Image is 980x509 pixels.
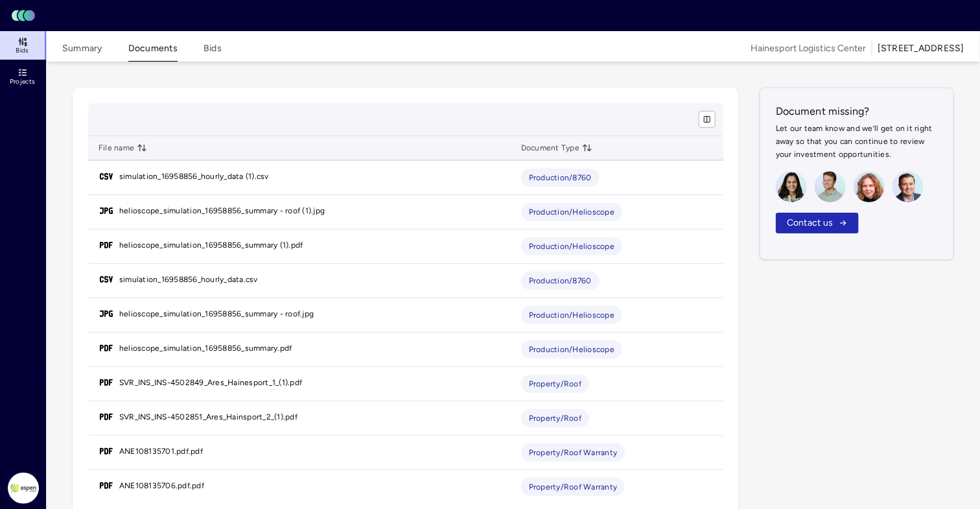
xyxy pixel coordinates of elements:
[137,143,147,153] button: toggle sorting
[776,104,938,122] h2: Document missing?
[529,171,592,184] span: Production/8760
[529,309,614,322] span: Production/Helioscope
[529,206,614,219] span: Production/Helioscope
[204,41,222,62] button: Bids
[529,274,592,287] span: Production/8760
[529,377,581,390] span: Property/Roof
[529,343,614,356] span: Production/Helioscope
[10,78,35,86] span: Projects
[119,273,258,286] a: simulation_16958856_hourly_data.csv
[776,212,859,233] a: Contact us
[119,376,302,389] a: SVR_INS_INS-4502849_Ares_Hainesport_1_(1).pdf
[119,170,269,183] a: simulation_16958856_hourly_data (1).csv
[521,141,592,154] span: Document Type
[8,473,39,504] img: Aspen Power
[751,41,867,56] span: Hainesport Logistics Center
[119,342,292,355] a: helioscope_simulation_16958856_summary.pdf
[529,412,581,425] span: Property/Roof
[99,141,147,154] span: File name
[529,446,618,459] span: Property/Roof Warranty
[16,47,29,54] span: Bids
[119,204,325,217] a: helioscope_simulation_16958856_summary - roof (1).jpg
[878,41,964,56] div: [STREET_ADDRESS]
[119,307,314,320] a: helioscope_simulation_16958856_summary - roof.jpg
[119,445,203,458] a: ANE108135701.pdf.pdf
[787,216,834,230] span: Contact us
[119,479,204,492] a: ANE108135706.pdf.pdf
[62,41,102,62] button: Summary
[776,213,859,233] button: Contact us
[529,240,614,253] span: Production/Helioscope
[529,480,618,493] span: Property/Roof Warranty
[699,111,716,128] button: show/hide columns
[776,122,938,161] p: Let our team know and we’ll get on it right away so that you can continue to review your investme...
[128,41,178,62] button: Documents
[119,239,303,252] a: helioscope_simulation_16958856_summary (1).pdf
[119,410,297,423] a: SVR_INS_INS-4502851_Ares_Hainsport_2_(1).pdf
[62,34,222,62] div: tabs
[582,143,592,153] button: toggle sorting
